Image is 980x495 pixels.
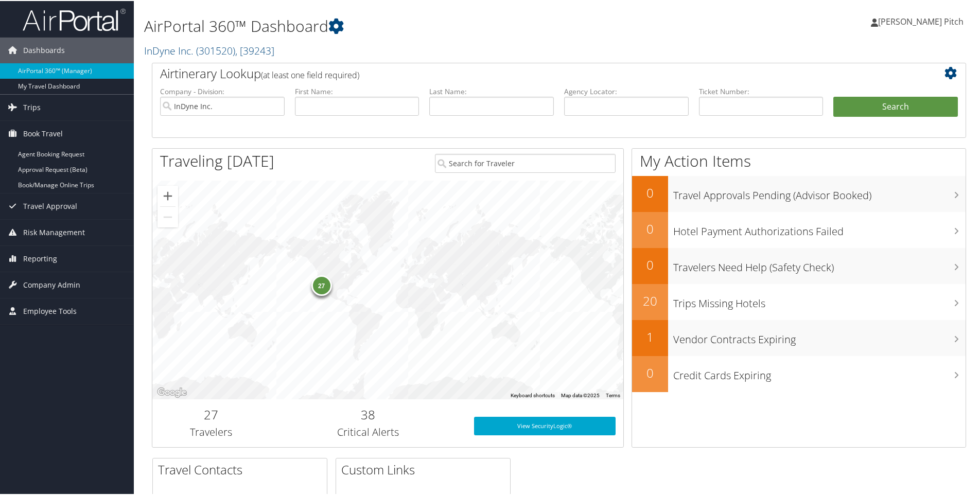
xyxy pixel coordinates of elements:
[673,254,966,274] h3: Travelers Need Help (Safety Check)
[160,405,262,422] h2: 27
[160,85,285,96] label: Company - Division:
[632,255,668,273] h2: 0
[23,271,80,297] span: Company Admin
[144,43,274,57] a: InDyne Inc.
[235,43,274,57] span: , [ 39243 ]
[632,219,668,237] h2: 0
[160,64,890,81] h2: Airtinerary Lookup
[23,245,57,271] span: Reporting
[196,43,235,57] span: ( 301520 )
[632,291,668,309] h2: 20
[160,424,262,438] h3: Travelers
[261,68,359,80] span: (at least one field required)
[632,363,668,381] h2: 0
[632,183,668,201] h2: 0
[23,94,41,119] span: Trips
[23,37,65,62] span: Dashboards
[632,247,966,283] a: 0Travelers Need Help (Safety Check)
[474,416,616,434] a: View SecurityLogic®
[632,175,966,211] a: 0Travel Approvals Pending (Advisor Booked)
[341,460,510,478] h2: Custom Links
[632,149,966,171] h1: My Action Items
[155,385,189,398] img: Google
[144,14,697,36] h1: AirPortal 360™ Dashboard
[632,283,966,319] a: 20Trips Missing Hotels
[564,85,689,96] label: Agency Locator:
[435,153,616,172] input: Search for Traveler
[155,385,189,398] a: Open this area in Google Maps (opens a new window)
[606,392,620,397] a: Terms (opens in new tab)
[632,211,966,247] a: 0Hotel Payment Authorizations Failed
[673,218,966,238] h3: Hotel Payment Authorizations Failed
[511,391,555,398] button: Keyboard shortcuts
[699,85,824,96] label: Ticket Number:
[157,185,178,205] button: Zoom in
[278,424,459,438] h3: Critical Alerts
[673,182,966,202] h3: Travel Approvals Pending (Advisor Booked)
[23,7,126,31] img: airportal-logo.png
[878,15,964,26] span: [PERSON_NAME] Pitch
[23,219,85,244] span: Risk Management
[23,120,63,146] span: Book Travel
[295,85,419,96] label: First Name:
[632,355,966,391] a: 0Credit Cards Expiring
[673,290,966,310] h3: Trips Missing Hotels
[157,206,178,226] button: Zoom out
[278,405,459,422] h2: 38
[561,392,600,397] span: Map data ©2025
[23,192,77,218] span: Travel Approval
[158,460,327,478] h2: Travel Contacts
[160,149,274,171] h1: Traveling [DATE]
[833,96,958,116] button: Search
[673,362,966,382] h3: Credit Cards Expiring
[871,5,974,36] a: [PERSON_NAME] Pitch
[673,326,966,346] h3: Vendor Contracts Expiring
[311,274,332,294] div: 27
[23,297,77,323] span: Employee Tools
[632,327,668,345] h2: 1
[429,85,554,96] label: Last Name:
[632,319,966,355] a: 1Vendor Contracts Expiring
